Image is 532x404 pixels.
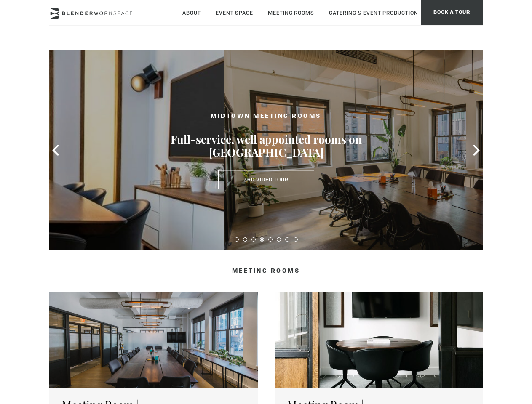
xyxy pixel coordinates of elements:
[380,296,532,404] iframe: Chat Widget
[218,170,314,189] a: 360 Video Tour
[169,133,363,159] h3: Full-service, well appointed rooms on [GEOGRAPHIC_DATA]
[169,112,363,122] h2: MIDTOWN MEETING ROOMS
[91,267,441,275] h4: Meeting Rooms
